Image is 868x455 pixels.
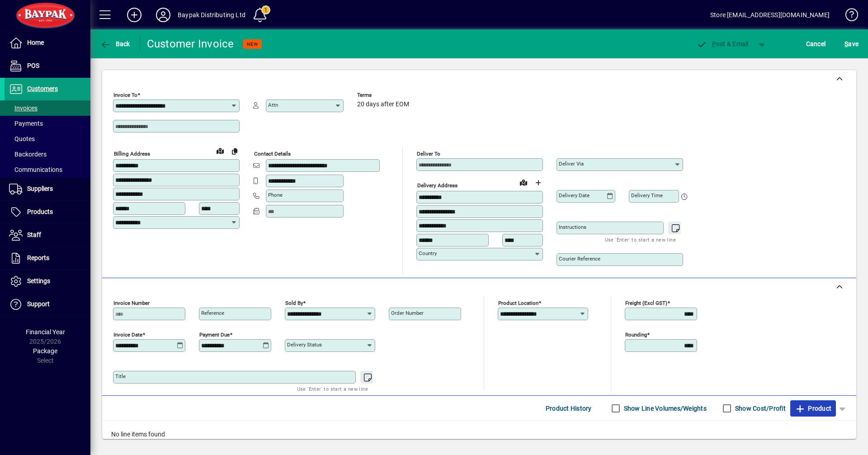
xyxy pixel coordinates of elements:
span: Financial Year [26,328,65,336]
mat-label: Delivery status [287,341,322,348]
span: Reports [27,254,49,261]
span: Customers [27,85,58,92]
button: Save [842,36,861,52]
label: Show Cost/Profit [733,404,786,413]
mat-label: Invoice date [113,332,142,338]
mat-label: Order number [391,310,424,316]
a: Support [5,293,90,316]
span: Cancel [806,37,826,51]
mat-label: Product location [498,300,538,306]
mat-label: Deliver via [559,161,584,167]
a: Communications [5,162,90,177]
a: Backorders [5,147,90,162]
mat-label: Reference [201,310,224,316]
span: 20 days after EOM [357,101,409,108]
mat-label: Payment due [199,332,230,338]
span: Staff [27,231,41,238]
div: No line items found [102,421,856,448]
div: Baypak Distributing Ltd [178,8,245,22]
div: Customer Invoice [147,37,234,51]
span: Settings [27,277,50,284]
mat-label: Freight (excl GST) [625,300,667,306]
label: Show Line Volumes/Weights [622,404,707,413]
span: Communications [9,166,62,173]
a: View on map [516,175,531,190]
mat-label: Invoice To [113,92,137,98]
span: P [712,40,716,47]
mat-label: Sold by [285,300,303,306]
a: Quotes [5,131,90,147]
button: Add [120,7,149,23]
a: View on map [213,143,227,158]
span: Back [100,40,130,47]
button: Copy to Delivery address [227,144,242,158]
button: Product [790,400,836,417]
span: Package [33,347,57,355]
span: ost & Email [696,40,749,47]
mat-label: Deliver To [417,151,440,157]
a: Reports [5,247,90,270]
mat-label: Invoice number [113,300,150,306]
button: Post & Email [692,36,753,52]
mat-label: Delivery date [559,192,590,199]
mat-label: Phone [268,192,283,198]
button: Cancel [804,36,828,52]
mat-hint: Use 'Enter' to start a new line [605,234,676,245]
mat-label: Courier Reference [559,256,600,262]
span: NEW [247,41,258,47]
mat-label: Rounding [625,332,647,338]
a: Invoices [5,100,90,116]
span: Product History [546,401,592,416]
mat-hint: Use 'Enter' to start a new line [297,384,368,394]
a: POS [5,55,90,77]
button: Product History [542,400,595,417]
a: Knowledge Base [839,2,857,31]
a: Products [5,201,90,223]
a: Home [5,32,90,54]
span: Support [27,300,50,308]
span: Suppliers [27,185,53,192]
span: Terms [357,92,411,98]
span: POS [27,62,39,69]
span: Home [27,39,44,46]
button: Choose address [531,175,545,190]
a: Payments [5,116,90,131]
mat-label: Instructions [559,224,586,230]
span: ave [844,37,859,51]
mat-label: Country [419,250,437,256]
mat-label: Delivery time [631,192,663,199]
span: Product [795,401,831,416]
a: Suppliers [5,178,90,200]
button: Profile [149,7,178,23]
span: Payments [9,120,43,127]
span: Invoices [9,104,38,112]
span: Backorders [9,151,47,158]
span: S [844,40,848,47]
span: Products [27,208,53,215]
mat-label: Title [115,373,126,379]
mat-label: Attn [268,102,278,108]
div: Store [EMAIL_ADDRESS][DOMAIN_NAME] [710,8,830,22]
button: Back [98,36,132,52]
app-page-header-button: Back [90,36,140,52]
a: Staff [5,224,90,246]
span: Quotes [9,135,35,142]
a: Settings [5,270,90,293]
